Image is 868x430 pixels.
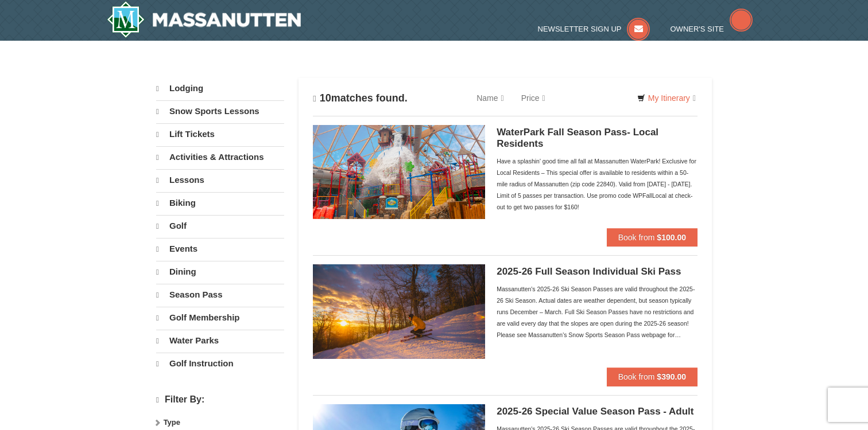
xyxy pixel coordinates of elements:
[497,155,697,213] div: Have a splashin' good time all fall at Massanutten WaterPark! Exclusive for Local Residents – Thi...
[156,330,284,351] a: Water Parks
[156,238,284,260] a: Events
[657,233,686,242] strong: $100.00
[156,215,284,237] a: Golf
[156,146,284,168] a: Activities & Attractions
[164,418,180,427] strong: Type
[156,169,284,191] a: Lessons
[497,283,697,341] div: Massanutten's 2025-26 Ski Season Passes are valid throughout the 2025-26 Ski Season. Actual dates...
[156,353,284,374] a: Golf Instruction
[313,264,485,358] img: 6619937-208-2295c65e.jpg
[671,25,724,33] span: Owner's Site
[497,127,697,150] h5: WaterPark Fall Season Pass- Local Residents
[630,89,703,107] a: My Itinerary
[618,372,655,381] span: Book from
[156,123,284,145] a: Lift Tickets
[671,25,753,33] a: Owner's Site
[607,228,697,247] button: Book from $100.00
[313,125,485,219] img: 6619937-212-8c750e5f.jpg
[156,100,284,122] a: Snow Sports Lessons
[538,25,622,33] span: Newsletter Sign Up
[497,406,697,417] h5: 2025-26 Special Value Season Pass - Adult
[107,1,301,38] a: Massanutten Resort
[657,372,686,381] strong: $390.00
[538,25,650,33] a: Newsletter Sign Up
[156,78,284,99] a: Lodging
[156,261,284,283] a: Dining
[156,415,206,424] strong: Price: (USD $)
[156,284,284,306] a: Season Pass
[513,87,554,110] a: Price
[607,368,697,386] button: Book from $390.00
[618,233,655,242] span: Book from
[156,192,284,214] a: Biking
[156,394,284,405] h4: Filter By:
[497,266,697,277] h5: 2025-26 Full Season Individual Ski Pass
[468,87,512,110] a: Name
[156,307,284,329] a: Golf Membership
[107,1,301,38] img: Massanutten Resort Logo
